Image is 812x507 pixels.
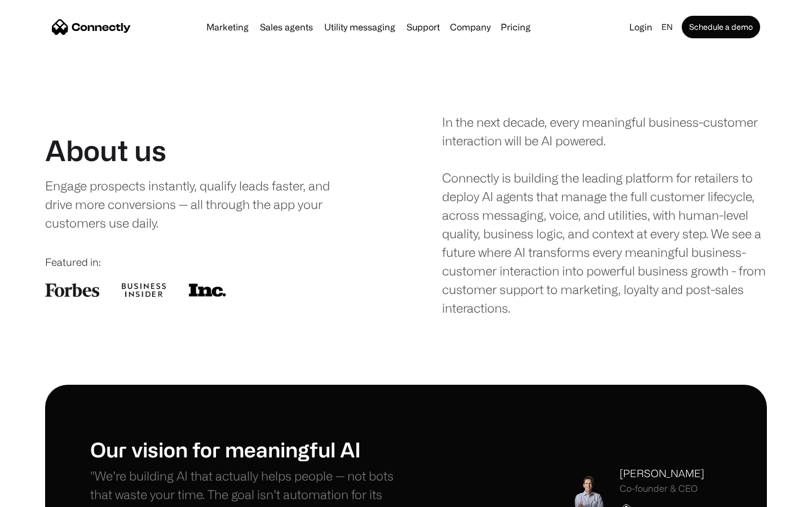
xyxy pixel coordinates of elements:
a: Sales agents [255,23,317,32]
div: en [661,19,673,35]
h1: Our vision for meaningful AI [90,437,406,461]
div: Engage prospects instantly, qualify leads faster, and drive more conversions — all through the ap... [45,176,354,232]
div: Company [450,19,491,35]
div: Featured in: [45,255,370,270]
a: Marketing [202,23,253,32]
div: Co-founder & CEO [620,483,704,494]
ul: Language list [23,487,68,503]
a: Utility messaging [320,23,400,32]
a: Support [402,23,444,32]
h1: About us [45,134,166,167]
div: In the next decade, every meaningful business-customer interaction will be AI powered. Connectly ... [442,113,767,317]
a: Login [625,19,657,35]
a: Pricing [496,23,535,32]
div: [PERSON_NAME] [620,466,704,481]
a: Schedule a demo [682,16,760,38]
aside: Language selected: English [11,486,68,503]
